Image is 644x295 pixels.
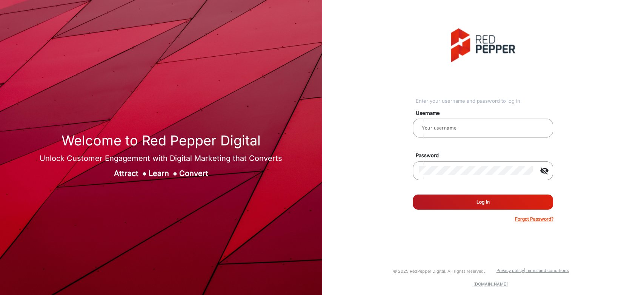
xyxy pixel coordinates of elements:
a: | [524,268,525,273]
a: [DOMAIN_NAME] [473,281,508,287]
span: ● [142,169,147,178]
mat-icon: visibility_off [535,166,553,175]
mat-label: Username [410,110,562,117]
mat-label: Password [410,152,562,159]
img: vmg-logo [451,28,515,62]
span: ● [173,169,177,178]
a: Terms and conditions [525,268,569,273]
div: Attract Learn Convert [40,168,282,179]
input: Your username [419,124,547,133]
button: Log In [413,195,553,210]
p: Forgot Password? [515,216,553,222]
div: Enter your username and password to log in [416,97,553,105]
div: Unlock Customer Engagement with Digital Marketing that Converts [40,153,282,164]
a: Privacy policy [496,268,524,273]
h1: Welcome to Red Pepper Digital [40,133,282,149]
small: © 2025 RedPepper Digital. All rights reserved. [393,269,485,274]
